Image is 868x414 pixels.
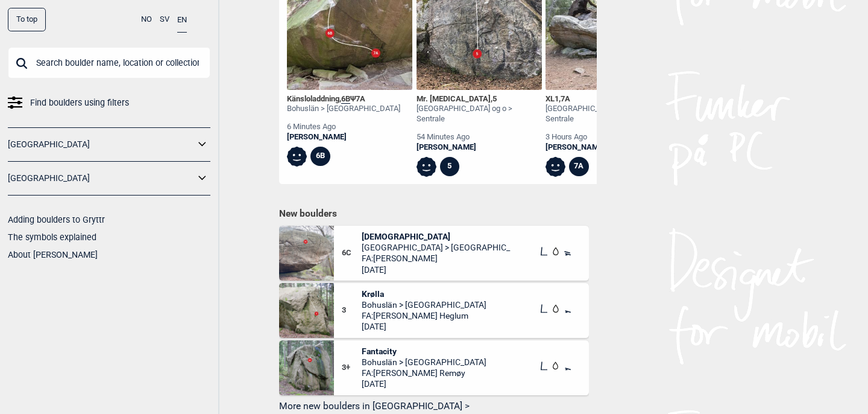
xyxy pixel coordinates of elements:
div: Mr. [MEDICAL_DATA] , [417,94,542,104]
a: [PERSON_NAME] [546,142,671,153]
span: [DATE] [362,321,486,332]
div: 5 [440,157,460,177]
a: [PERSON_NAME] [287,132,400,142]
span: 5 [492,94,497,103]
h1: New boulders [279,208,589,220]
span: 6B [341,94,350,104]
span: Fantacity [362,346,486,357]
span: Krølla [362,288,486,299]
a: [PERSON_NAME] [417,142,542,153]
button: SV [160,8,169,31]
span: 7A [561,94,570,103]
span: FA: [PERSON_NAME] Remøy [362,368,486,378]
span: Bohuslän > [GEOGRAPHIC_DATA] [362,357,486,368]
a: [GEOGRAPHIC_DATA] [8,136,195,153]
div: 6 minutes ago [287,122,400,132]
span: 7A [356,94,365,103]
span: 3 [342,305,362,316]
div: To top [8,8,46,31]
img: Huddodaren [279,226,334,281]
a: [GEOGRAPHIC_DATA] [8,170,195,187]
div: Känsloladdning , Ψ [287,94,400,104]
span: Bohuslän > [GEOGRAPHIC_DATA] [362,299,486,310]
span: FA: [PERSON_NAME] Heglum [362,310,486,321]
div: 6B [310,147,330,167]
div: [GEOGRAPHIC_DATA] og o > Sentrale [546,104,671,124]
span: [GEOGRAPHIC_DATA] > [GEOGRAPHIC_DATA] [362,242,511,253]
span: 3+ [342,363,362,373]
span: [DATE] [362,264,511,275]
img: Fantacity [279,340,334,395]
button: NO [141,8,152,31]
div: 3 hours ago [546,132,671,142]
div: 54 minutes ago [417,132,542,142]
a: About [PERSON_NAME] [8,250,98,260]
div: Fantacity3+FantacityBohuslän > [GEOGRAPHIC_DATA]FA:[PERSON_NAME] Remøy[DATE] [279,340,589,395]
div: 7A [569,157,589,177]
span: Find boulders using filters [30,94,129,112]
div: Krolla3KrøllaBohuslän > [GEOGRAPHIC_DATA]FA:[PERSON_NAME] Heglum[DATE] [279,283,589,338]
span: FA: [PERSON_NAME] [362,253,511,264]
a: Adding boulders to Gryttr [8,215,105,225]
span: [DEMOGRAPHIC_DATA] [362,231,511,242]
div: [GEOGRAPHIC_DATA] og o > Sentrale [417,104,542,124]
span: [DATE] [362,378,486,389]
a: Find boulders using filters [8,94,210,112]
div: Huddodaren6C[DEMOGRAPHIC_DATA][GEOGRAPHIC_DATA] > [GEOGRAPHIC_DATA]FA:[PERSON_NAME][DATE] [279,226,589,281]
div: Bohuslän > [GEOGRAPHIC_DATA] [287,104,400,114]
button: EN [177,8,187,33]
input: Search boulder name, location or collection [8,47,210,78]
a: The symbols explained [8,232,96,242]
span: 6C [342,248,362,258]
img: Krolla [279,283,334,338]
div: XL1 , [546,94,671,104]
